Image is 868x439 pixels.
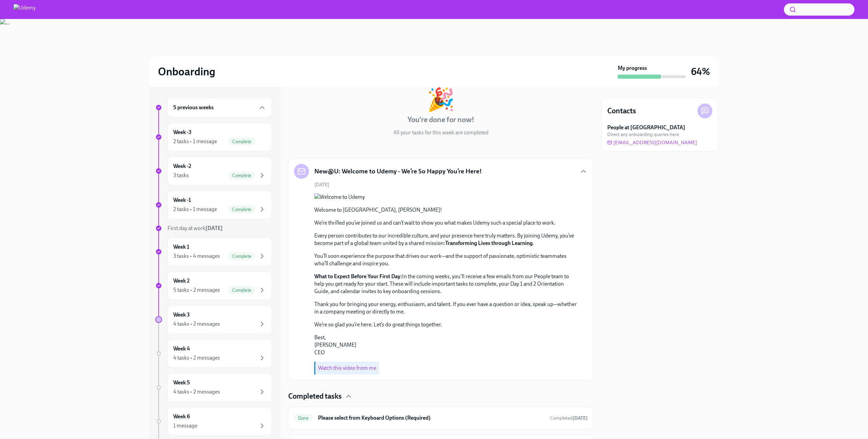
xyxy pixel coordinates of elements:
span: Complete [228,173,255,178]
p: Thank you for bringing your energy, enthusiasm, and talent. If you ever have a question or idea, ... [314,301,577,316]
p: We’re thrilled you’ve joined us and can’t wait to show you what makes Udemy such a special place ... [314,219,577,227]
h6: Week -1 [173,196,191,204]
h4: Completed tasks [288,391,342,401]
p: In the coming weeks, you'll receive a few emails from our People team to help you get ready for y... [314,273,577,295]
h4: Contacts [607,106,636,116]
a: Week -23 tasksComplete [155,157,272,185]
a: [EMAIL_ADDRESS][DOMAIN_NAME] [607,139,697,146]
div: 4 tasks • 2 messages [173,388,220,396]
div: Completed tasks [288,391,593,401]
h6: Week 4 [173,345,190,352]
a: Week 13 tasks • 4 messagesComplete [155,237,272,266]
strong: My progress [618,64,647,72]
a: DonePlease select from Keyboard Options (Required)Completed[DATE] [294,413,588,423]
span: Completed [550,415,588,421]
h2: Onboarding [158,65,215,78]
h4: You're done for now! [408,115,474,125]
h6: Week 6 [173,413,190,420]
a: Week 44 tasks • 2 messages [155,339,272,368]
h6: Week 5 [173,379,190,386]
div: 4 tasks • 2 messages [173,354,220,362]
div: 5 tasks • 2 messages [173,286,220,294]
div: 2 tasks • 1 message [173,138,217,145]
span: Direct any onboarding queries here [607,131,679,138]
h3: 64% [691,65,710,78]
strong: What to Expect Before Your First Day: [314,273,402,280]
a: Week 54 tasks • 2 messages [155,373,272,402]
p: Best, [PERSON_NAME] CEO [314,334,577,356]
p: You’ll soon experience the purpose that drives our work—and the support of passionate, optimistic... [314,252,577,267]
h5: New@U: Welcome to Udemy - We’re So Happy You’re Here! [314,167,482,176]
h6: 5 previous weeks [173,104,214,111]
span: Complete [228,254,255,259]
strong: Transforming Lives through Learning [445,240,533,246]
span: Done [294,416,313,421]
img: Udemy [14,4,36,15]
a: Week -32 tasks • 1 messageComplete [155,123,272,151]
a: Week -12 tasks • 1 messageComplete [155,191,272,219]
strong: People at [GEOGRAPHIC_DATA] [607,124,685,131]
p: All your tasks for this week are completed [393,129,489,136]
span: Complete [228,288,255,293]
div: 🎉 [427,88,455,111]
p: Every person contributes to our incredible culture, and your presence here truly matters. By join... [314,232,577,247]
h6: Week -2 [173,163,191,170]
div: 4 tasks • 2 messages [173,320,220,328]
span: Complete [228,207,255,212]
span: September 1st, 2025 21:46 [550,415,588,421]
div: 3 tasks • 4 messages [173,252,220,260]
a: Week 61 message [155,407,272,436]
a: Week 25 tasks • 2 messagesComplete [155,271,272,300]
h6: Week 2 [173,277,190,285]
a: Watch this video from me [318,365,376,371]
a: First day at work[DATE] [155,225,272,232]
strong: [DATE] [205,225,223,231]
p: We’re so glad you’re here. Let’s do great things together. [314,321,577,328]
div: 2 tasks • 1 message [173,206,217,213]
p: Welcome to [GEOGRAPHIC_DATA], [PERSON_NAME]! [314,206,577,214]
div: 1 message [173,422,197,430]
button: Zoom image [314,193,577,201]
span: [DATE] [314,182,329,188]
h6: Week 3 [173,311,190,319]
h6: Week -3 [173,129,192,136]
div: 3 tasks [173,172,189,179]
span: First day at work [167,225,223,231]
div: 5 previous weeks [167,98,272,117]
span: Complete [228,139,255,144]
h6: Please select from Keyboard Options (Required) [318,414,545,422]
a: Week 34 tasks • 2 messages [155,305,272,334]
h6: Week 1 [173,243,189,251]
strong: [DATE] [573,415,588,421]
